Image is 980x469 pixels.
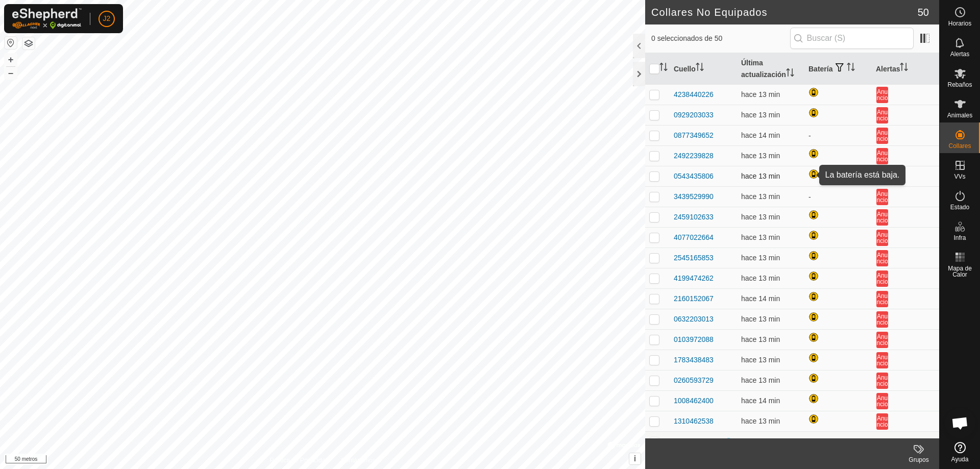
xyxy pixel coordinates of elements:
[741,233,780,241] span: 15 de octubre de 2025, 17:01
[876,230,888,246] button: Anuncio
[876,168,888,185] button: Anuncio
[876,189,888,205] button: Anuncio
[951,456,969,463] font: Ayuda
[876,87,888,103] button: Anuncio
[741,152,780,160] font: hace 13 min
[877,190,888,204] font: Anuncio
[696,64,704,72] p-sorticon: Activar para ordenar
[808,193,811,201] font: -
[953,234,966,241] font: Infra
[877,333,888,347] font: Anuncio
[876,107,888,124] button: Anuncio
[741,111,780,119] font: hace 13 min
[674,294,714,303] font: 2160152067
[741,213,780,221] span: 15 de octubre de 2025, 17:02
[918,7,929,18] font: 50
[947,81,972,88] font: Rebaños
[741,294,780,303] font: hace 14 min
[741,315,780,323] font: hace 13 min
[341,457,375,464] font: Contáctenos
[634,454,636,463] font: i
[741,90,780,98] span: 15 de octubre de 2025, 17:01
[651,34,722,42] font: 0 seleccionados de 50
[948,142,971,150] font: Collares
[674,254,714,262] font: 2545165853
[674,213,714,221] font: 2459102633
[741,131,780,139] font: hace 14 min
[876,209,888,226] button: Anuncio
[808,438,811,446] font: -
[877,313,888,326] font: Anuncio
[674,397,714,405] font: 1008462400
[877,252,888,265] font: Anuncio
[876,438,878,446] font: -
[674,233,714,241] font: 4077022664
[22,37,35,50] button: Capas del Mapa
[103,14,111,22] font: J2
[877,211,888,224] font: Anuncio
[674,152,714,160] font: 2492239828
[341,456,375,465] a: Contáctenos
[877,129,888,142] font: Anuncio
[876,352,888,368] button: Anuncio
[741,152,780,160] span: 15 de octubre de 2025, 17:02
[741,294,780,303] span: 15 de octubre de 2025, 17:01
[876,128,888,144] button: Anuncio
[741,417,780,425] span: 15 de octubre de 2025, 17:01
[876,413,888,430] button: Anuncio
[741,376,780,384] font: hace 13 min
[741,254,780,262] span: 15 de octubre de 2025, 17:01
[674,192,714,201] font: 3439529990
[808,65,832,73] font: Batería
[950,51,969,58] font: Alertas
[674,335,714,343] font: 0103972088
[5,67,17,79] button: –
[876,393,888,409] button: Anuncio
[741,172,780,180] span: 15 de octubre de 2025, 17:02
[877,150,888,163] font: Anuncio
[877,109,888,122] font: Anuncio
[741,192,780,201] font: hace 13 min
[8,67,13,78] font: –
[741,59,786,79] font: Última actualización
[5,37,17,49] button: Restablecer Mapa
[651,7,768,18] font: Collares No Equipados
[270,456,329,465] a: Política de Privacidad
[741,131,780,139] span: 15 de octubre de 2025, 17:01
[900,64,908,72] p-sorticon: Activar para ordenar
[877,88,888,102] font: Anuncio
[877,354,888,367] font: Anuncio
[674,274,714,282] font: 4199474262
[877,292,888,306] font: Anuncio
[741,417,780,425] font: hace 13 min
[741,397,780,405] span: 15 de octubre de 2025, 17:01
[945,408,975,438] div: Chat abierto
[790,28,914,49] input: Buscar (S)
[741,437,744,446] font: -
[741,111,780,119] span: 15 de octubre de 2025, 17:01
[876,332,888,348] button: Anuncio
[659,64,668,72] p-sorticon: Activar para ordenar
[674,90,714,98] font: 4238440226
[629,453,641,464] button: i
[909,456,928,463] font: Grupos
[950,204,969,211] font: Estado
[877,394,888,408] font: Anuncio
[877,272,888,285] font: Anuncio
[741,254,780,262] font: hace 13 min
[741,213,780,221] font: hace 13 min
[741,335,780,343] span: 15 de octubre de 2025, 17:01
[741,192,780,201] span: 15 de octubre de 2025, 17:01
[947,112,972,119] font: Animales
[876,291,888,307] button: Anuncio
[876,270,888,287] button: Anuncio
[741,356,780,364] span: 15 de octubre de 2025, 17:01
[786,70,794,78] p-sorticon: Activar para ordenar
[741,172,780,180] font: hace 13 min
[674,315,714,323] font: 0632203013
[741,274,780,282] span: 15 de octubre de 2025, 17:01
[948,20,971,27] font: Horarios
[674,356,714,364] font: 1783438483
[741,376,780,384] span: 15 de octubre de 2025, 17:01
